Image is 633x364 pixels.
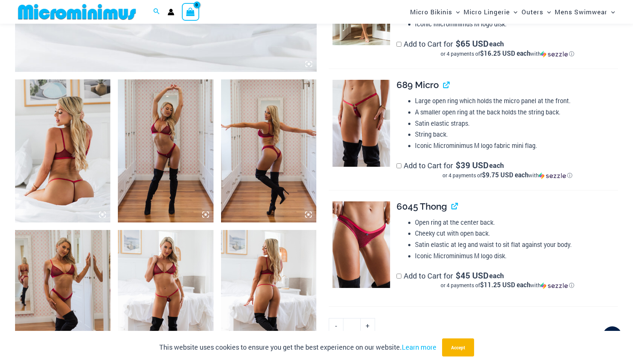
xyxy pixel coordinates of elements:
span: Mens Swimwear [555,2,607,21]
a: Search icon link [153,7,160,17]
a: Micro BikinisMenu ToggleMenu Toggle [408,2,462,21]
span: $11.25 USD each [480,280,530,289]
img: Sezzle [541,282,568,289]
a: + [361,318,375,334]
li: Large open ring which holds the micro panel at the front. [415,95,618,107]
div: or 4 payments of with [397,50,618,58]
input: Add to Cart for$45 USD eachor 4 payments of$11.25 USD eachwithSezzle Click to learn more about Se... [397,274,401,279]
span: $ [456,38,461,49]
span: each [489,161,504,169]
span: 45 USD [456,272,488,279]
label: Add to Cart for [397,39,618,58]
img: Guilty Pleasures Red 689 Micro [333,80,390,167]
a: View Shopping Cart, empty [182,3,199,20]
label: Add to Cart for [397,271,618,289]
span: $ [456,160,461,171]
span: $9.75 USD each [482,171,528,179]
img: Sezzle [539,172,566,179]
span: Menu Toggle [452,2,460,21]
li: String back. [415,129,618,140]
div: or 4 payments of with [397,172,618,179]
li: Iconic Microminimus M logo disk. [415,250,618,262]
a: Learn more [402,343,436,352]
img: Sezzle [541,51,568,58]
div: or 4 payments of$16.25 USD eachwithSezzle Click to learn more about Sezzle [397,50,618,58]
a: Micro LingerieMenu ToggleMenu Toggle [462,2,519,21]
span: Micro Bikinis [410,2,452,21]
li: Iconic Microminimus M logo fabric mini flag. [415,140,618,151]
span: 689 Micro [397,79,439,90]
img: Guilty Pleasures Red 1045 Bra 6045 Thong [221,79,316,222]
li: Satin elastic straps. [415,118,618,129]
img: Guilty Pleasures Red 1045 Bra 6045 Thong [118,79,213,222]
span: Menu Toggle [510,2,517,21]
a: - [329,318,343,334]
nav: Site Navigation [407,1,618,23]
span: Micro Lingerie [464,2,510,21]
a: Account icon link [168,9,174,15]
input: Add to Cart for$39 USD eachor 4 payments of$9.75 USD eachwithSezzle Click to learn more about Sezzle [397,163,401,168]
span: 65 USD [456,40,488,47]
div: or 4 payments of$11.25 USD eachwithSezzle Click to learn more about Sezzle [397,282,618,289]
span: 6045 Thong [397,201,447,212]
a: Mens SwimwearMenu ToggleMenu Toggle [553,2,617,21]
label: Add to Cart for [397,160,618,179]
li: Satin elastic at leg and waist to sit flat against your body. [415,239,618,250]
li: A smaller open ring at the back holds the string back. [415,107,618,118]
li: Cheeky cut with open back. [415,228,618,239]
input: Product quantity [343,318,361,334]
button: Accept [442,338,474,356]
img: MM SHOP LOGO FLAT [15,3,139,20]
a: OutersMenu ToggleMenu Toggle [520,2,553,21]
span: each [489,40,504,47]
span: Menu Toggle [607,2,615,21]
li: Iconic Microminimus M logo disk. [415,18,618,30]
div: or 4 payments of with [397,282,618,289]
input: Add to Cart for$65 USD eachor 4 payments of$16.25 USD eachwithSezzle Click to learn more about Se... [397,42,401,47]
div: or 4 payments of$9.75 USD eachwithSezzle Click to learn more about Sezzle [397,172,618,179]
span: $ [456,270,461,281]
span: Outers [522,2,543,21]
span: $16.25 USD each [480,49,530,58]
span: Menu Toggle [543,2,551,21]
p: This website uses cookies to ensure you get the best experience on our website. [159,342,436,353]
li: Open ring at the center back. [415,217,618,228]
img: Guilty Pleasures Red 6045 Thong [333,201,390,288]
span: each [489,272,504,279]
img: Guilty Pleasures Red 1045 Bra 689 Micro [15,79,110,222]
span: 39 USD [456,161,488,169]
